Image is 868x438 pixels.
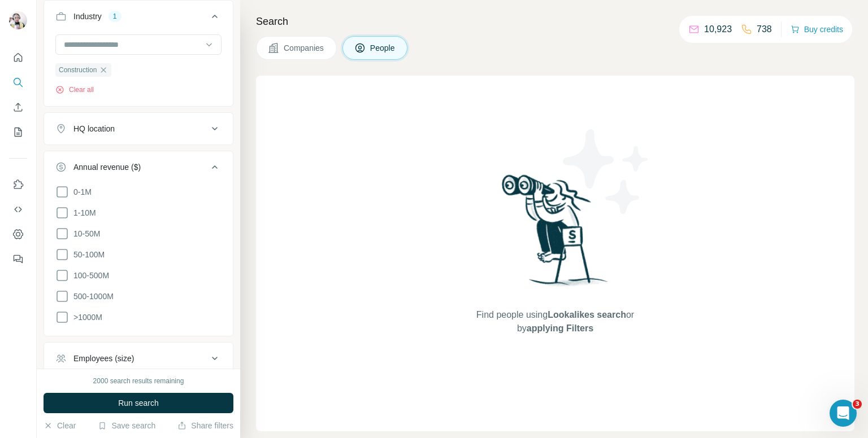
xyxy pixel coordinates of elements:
[9,199,27,220] button: Use Surfe API
[9,122,27,142] button: My lists
[9,97,27,117] button: Enrich CSV
[791,21,843,37] button: Buy credits
[44,393,233,413] button: Run search
[527,323,593,333] span: applying Filters
[284,42,325,54] span: Companies
[69,207,96,218] span: 1-10M
[830,400,857,427] iframe: Intercom live chat
[9,249,27,269] button: Feedback
[548,310,626,319] span: Lookalikes search
[69,249,105,260] span: 50-100M
[44,3,233,34] button: Industry1
[73,353,134,364] div: Employees (size)
[69,186,92,198] span: 0-1M
[256,14,854,29] h4: Search
[73,123,115,134] div: HQ location
[98,420,155,431] button: Save search
[9,47,27,68] button: Quick start
[118,397,159,409] span: Run search
[9,174,27,195] button: Use Surfe on LinkedIn
[69,312,102,323] span: >1000M
[757,23,772,36] p: 738
[853,400,862,409] span: 3
[69,270,109,281] span: 100-500M
[9,72,27,93] button: Search
[55,85,94,95] button: Clear all
[177,420,233,431] button: Share filters
[497,172,614,297] img: Surfe Illustration - Woman searching with binoculars
[44,345,233,372] button: Employees (size)
[93,376,184,386] div: 2000 search results remaining
[9,224,27,244] button: Dashboard
[69,291,114,302] span: 500-1000M
[9,11,27,29] img: Avatar
[44,420,76,431] button: Clear
[73,161,141,173] div: Annual revenue ($)
[69,228,100,239] span: 10-50M
[59,65,97,75] span: Construction
[465,308,645,335] span: Find people using or by
[555,121,657,222] img: Surfe Illustration - Stars
[73,11,102,22] div: Industry
[108,11,121,21] div: 1
[704,23,732,36] p: 10,923
[44,154,233,185] button: Annual revenue ($)
[44,115,233,142] button: HQ location
[370,42,396,54] span: People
